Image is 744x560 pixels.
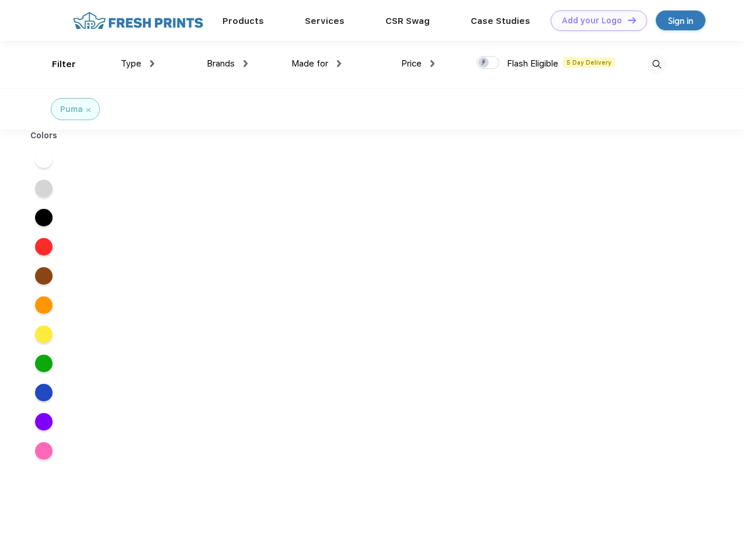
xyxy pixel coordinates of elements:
[121,58,141,69] span: Type
[305,16,345,26] a: Services
[291,58,328,69] span: Made for
[337,60,341,67] img: dropdown.png
[86,108,91,112] img: filter_cancel.svg
[647,55,666,74] img: desktop_search.svg
[562,16,622,26] div: Add your Logo
[52,58,76,71] div: Filter
[222,16,264,26] a: Products
[668,14,693,27] div: Sign in
[385,16,430,26] a: CSR Swag
[656,10,705,30] a: Sign in
[563,57,615,68] span: 5 Day Delivery
[244,60,248,67] img: dropdown.png
[507,58,558,69] span: Flash Eligible
[628,17,636,23] img: DT
[401,58,422,69] span: Price
[150,60,154,67] img: dropdown.png
[430,60,434,67] img: dropdown.png
[207,58,235,69] span: Brands
[69,10,207,31] img: fo%20logo%202.webp
[22,129,67,142] div: Colors
[60,103,83,116] div: Puma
